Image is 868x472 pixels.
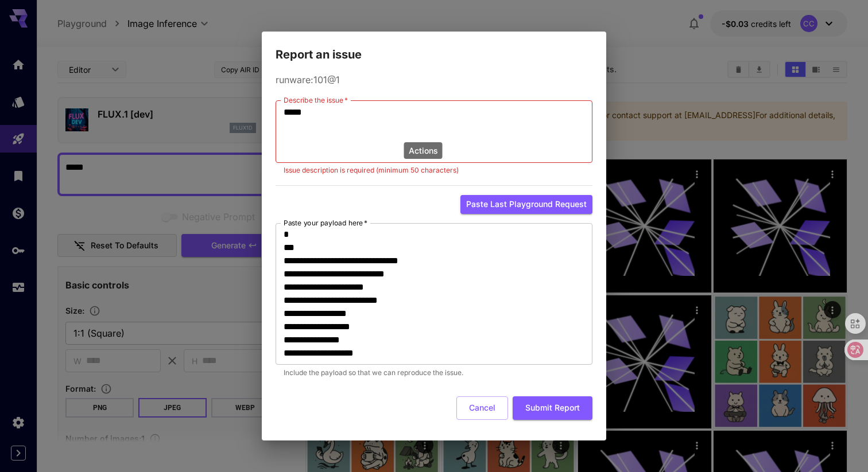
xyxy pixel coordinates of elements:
label: Paste your payload here [284,218,367,228]
button: Paste last playground request [460,195,592,214]
h2: Report an issue [262,32,606,64]
button: Cancel [456,396,508,420]
p: Issue description is required (minimum 50 characters) [284,165,584,176]
button: Submit Report [513,396,592,420]
div: Actions [404,142,443,159]
p: Include the payload so that we can reproduce the issue. [284,367,584,379]
p: runware:101@1 [276,73,592,87]
label: Describe the issue [284,95,348,105]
